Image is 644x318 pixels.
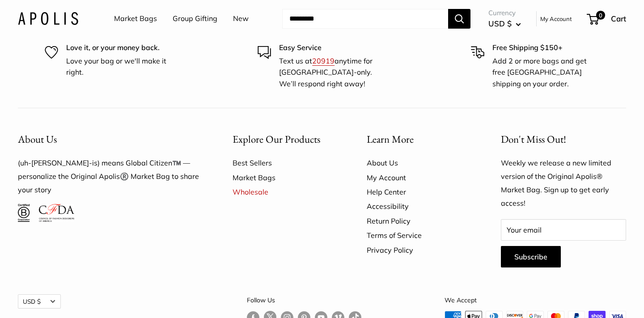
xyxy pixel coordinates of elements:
[233,132,320,146] span: Explore Our Products
[39,204,74,222] img: Council of Fashion Designers of America Member
[611,14,626,23] span: Cart
[488,19,512,28] span: USD $
[492,42,600,54] p: Free Shipping $150+
[66,55,174,78] p: Love your bag or we'll make it right.
[367,243,470,257] a: Privacy Policy
[233,170,335,185] a: Market Bags
[367,185,470,199] a: Help Center
[312,56,335,65] a: 20919
[501,246,561,267] button: Subscribe
[367,214,470,228] a: Return Policy
[501,157,626,210] p: Weekly we release a new limited version of the Original Apolis® Market Bag. Sign up to get early ...
[501,131,626,148] p: Don't Miss Out!
[279,42,386,54] p: Easy Service
[18,294,61,309] button: USD $
[492,55,600,90] p: Add 2 or more bags and get free [GEOGRAPHIC_DATA] shipping on your order.
[114,12,157,25] a: Market Bags
[588,12,626,26] a: 0 Cart
[66,42,174,54] p: Love it, or your money back.
[18,132,57,146] span: About Us
[233,185,335,199] a: Wholesale
[367,170,470,185] a: My Account
[367,131,470,148] button: Learn More
[233,131,335,148] button: Explore Our Products
[173,12,217,25] a: Group Gifting
[488,17,521,31] button: USD $
[445,294,626,306] p: We Accept
[488,7,521,19] span: Currency
[367,156,470,170] a: About Us
[540,13,572,24] a: My Account
[367,132,414,146] span: Learn More
[233,12,249,25] a: New
[18,157,201,197] p: (uh-[PERSON_NAME]-is) means Global Citizen™️ — personalize the Original Apolis®️ Market Bag to sh...
[367,199,470,213] a: Accessibility
[596,11,605,20] span: 0
[247,294,361,306] p: Follow Us
[18,204,30,222] img: Certified B Corporation
[233,156,335,170] a: Best Sellers
[279,55,386,90] p: Text us at anytime for [GEOGRAPHIC_DATA]-only. We’ll respond right away!
[18,131,201,148] button: About Us
[18,12,78,25] img: Apolis
[448,9,470,29] button: Search
[282,9,448,29] input: Search...
[367,228,470,242] a: Terms of Service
